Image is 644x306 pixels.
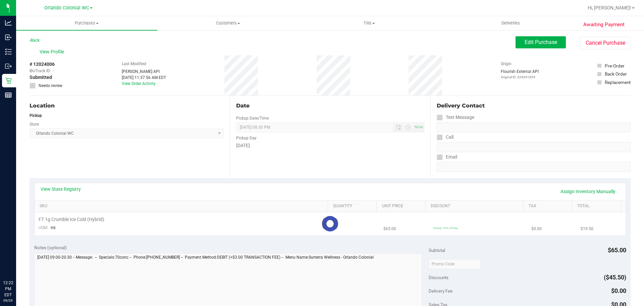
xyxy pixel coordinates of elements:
a: Assign Inventory Manually [556,186,620,197]
a: Tills [299,16,440,30]
a: Customers [157,16,299,30]
a: Unit Price [382,204,423,209]
label: Origin [501,61,512,67]
a: Quantity [333,204,374,209]
span: Needs review [39,83,62,89]
div: Flourish External API [501,69,539,80]
a: Back [30,38,40,43]
span: $0.00 [611,287,626,294]
span: Edit Purchase [525,39,557,45]
div: Replacement [605,79,631,86]
div: Location [30,102,224,110]
span: Deliveries [492,20,529,26]
inline-svg: Analytics [5,19,12,26]
div: Date [236,102,424,110]
div: Pre-Order [605,62,625,69]
label: Last Modified [122,61,146,67]
a: View State Registry [41,186,81,192]
input: Format: (999) 999-9999 [437,122,631,132]
inline-svg: Outbound [5,63,12,70]
a: Discount [431,204,521,209]
inline-svg: Retail [5,77,12,84]
span: Submitted [30,74,52,81]
label: Pickup Day [236,135,257,141]
span: ($45.50) [604,274,626,281]
p: Original ID: 329041854 [501,75,539,80]
span: Notes (optional) [34,245,67,250]
span: Awaiting Payment [583,21,625,29]
span: View Profile [40,48,66,55]
div: [PERSON_NAME] API [122,69,166,75]
span: Orlando Colonial WC [44,5,89,11]
span: - [53,68,54,74]
label: Pickup Date/Time [236,115,269,121]
inline-svg: Reports [5,92,12,98]
inline-svg: Inbound [5,34,12,41]
div: [DATE] 11:37:56 AM EDT [122,75,166,81]
a: SKU [40,204,325,209]
p: 09/29 [3,298,13,303]
span: Discounts [429,271,448,283]
span: # 12024006 [30,61,55,68]
button: Cancel Purchase [580,37,631,49]
div: [DATE] [236,142,424,149]
label: Call [437,132,453,142]
span: Subtotal [429,248,445,253]
span: Customers [158,20,298,26]
div: Back Order [605,71,627,77]
label: Email [437,152,457,162]
a: Tax [529,204,570,209]
label: Store [30,121,39,127]
a: Purchases [16,16,157,30]
span: Hi, [PERSON_NAME]! [588,5,631,10]
inline-svg: Inventory [5,48,12,55]
a: View Order Activity [122,81,156,86]
label: Text Message [437,113,474,122]
div: Delivery Contact [437,102,631,110]
strong: Pickup [30,113,42,118]
span: $65.00 [608,247,626,254]
input: Promo Code [429,259,481,269]
button: Edit Purchase [516,36,566,48]
p: 12:22 PM EDT [3,280,13,298]
span: BioTrack ID: [30,68,51,74]
a: Total [577,204,618,209]
span: Purchases [16,20,157,26]
input: Format: (999) 999-9999 [437,142,631,152]
span: Delivery Fee [429,288,452,294]
a: Deliveries [440,16,581,30]
span: Tills [299,20,439,26]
